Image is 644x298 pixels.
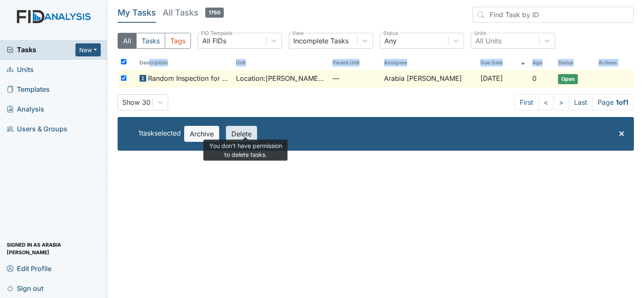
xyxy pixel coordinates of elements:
[381,70,477,88] td: Arabia [PERSON_NAME]
[184,126,219,142] button: Archive
[118,7,156,19] h5: My Tasks
[553,94,569,110] a: >
[333,73,377,83] span: —
[538,94,554,110] a: <
[514,94,539,110] a: First
[7,63,34,76] span: Units
[555,56,595,70] th: Toggle SortBy
[558,74,578,84] span: Open
[7,242,101,255] span: Signed in as Arabia [PERSON_NAME]
[136,33,165,49] button: Tasks
[75,43,101,56] button: New
[381,56,477,70] th: Assignee
[475,36,502,46] div: All Units
[7,103,44,116] span: Analysis
[7,45,75,55] a: Tasks
[118,33,137,49] button: All
[203,140,287,161] div: You don't have permission to delete tasks.
[205,8,224,18] span: 1760
[592,94,634,110] span: Page
[7,83,50,96] span: Templates
[165,33,191,49] button: Tags
[618,127,625,139] span: ×
[136,56,233,70] th: Toggle SortBy
[122,97,150,107] div: Show 30
[595,56,634,70] th: Actions
[202,36,226,46] div: All FIDs
[7,262,51,275] span: Edit Profile
[472,7,634,23] input: Find Task by ID
[532,74,537,82] span: 0
[477,56,529,70] th: Toggle SortBy
[163,7,224,19] h5: All Tasks
[138,129,181,137] span: 1 task selected
[7,122,67,136] span: Users & Groups
[7,282,43,295] span: Sign out
[529,56,555,70] th: Toggle SortBy
[121,59,126,64] input: Toggle All Rows Selected
[329,56,381,70] th: Toggle SortBy
[514,94,634,110] nav: task-pagination
[569,94,593,110] a: Last
[233,56,329,70] th: Toggle SortBy
[148,73,229,83] span: Random Inspection for Afternoon
[480,74,503,82] span: [DATE]
[293,36,349,46] div: Incomplete Tasks
[118,33,191,49] div: Type filter
[236,73,326,83] span: Location : [PERSON_NAME] House
[226,126,257,142] button: Delete
[384,36,397,46] div: Any
[616,98,628,106] strong: 1 of 1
